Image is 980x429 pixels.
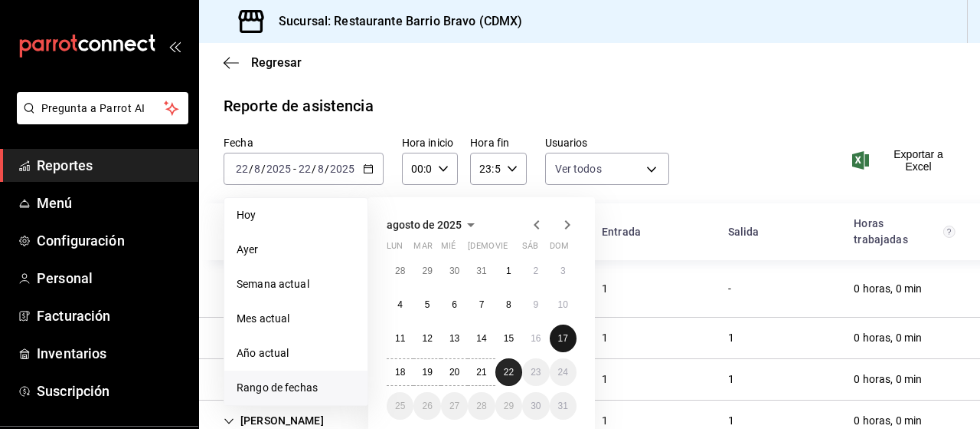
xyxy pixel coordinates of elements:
[449,401,459,411] abbr: 27 de agosto de 2025
[37,305,186,326] span: Facturación
[495,241,508,257] abbr: viernes
[495,358,522,386] button: 22 de agosto de 2025
[199,260,980,318] div: Row
[441,257,468,285] button: 30 de julio de 2025
[237,345,355,361] span: Año actual
[590,218,716,246] div: HeadCell
[387,219,462,231] span: agosto de 2025
[199,359,980,401] div: Row
[41,101,165,117] span: Pregunta a Parrot AI
[387,257,413,285] button: 28 de julio de 2025
[531,367,541,378] abbr: 23 de agosto de 2025
[533,266,538,276] abbr: 2 de agosto de 2025
[211,218,463,246] div: HeadCell
[249,163,253,175] span: /
[422,367,432,378] abbr: 19 de agosto de 2025
[468,291,495,318] button: 7 de agosto de 2025
[468,257,495,285] button: 31 de julio de 2025
[413,241,432,257] abbr: martes
[425,299,430,310] abbr: 5 de agosto de 2025
[716,365,746,394] div: Cell
[716,218,842,246] div: HeadCell
[545,137,670,148] label: Usuarios
[387,392,413,420] button: 25 de agosto de 2025
[387,291,413,318] button: 4 de agosto de 2025
[395,266,405,276] abbr: 28 de julio de 2025
[841,275,934,303] div: Cell
[441,325,468,352] button: 13 de agosto de 2025
[441,358,468,386] button: 20 de agosto de 2025
[441,392,468,420] button: 27 de agosto de 2025
[476,367,486,378] abbr: 21 de agosto de 2025
[550,257,577,285] button: 3 de agosto de 2025
[235,163,249,175] input: --
[476,401,486,411] abbr: 28 de agosto de 2025
[449,367,459,378] abbr: 20 de agosto de 2025
[251,55,302,70] span: Regresar
[413,392,440,420] button: 26 de agosto de 2025
[422,266,432,276] abbr: 29 de julio de 2025
[413,325,440,352] button: 12 de agosto de 2025
[841,210,968,254] div: HeadCell
[413,291,440,318] button: 5 de agosto de 2025
[506,266,511,276] abbr: 1 de agosto de 2025
[504,367,514,378] abbr: 22 de agosto de 2025
[211,365,336,394] div: Cell
[266,163,292,175] input: ----
[17,92,188,124] button: Pregunta a Parrot AI
[855,148,955,173] button: Exportar a Excel
[522,241,538,257] abbr: sábado
[943,226,955,238] svg: El total de horas trabajadas por usuario es el resultado de la suma redondeada del registro de ho...
[550,325,577,352] button: 17 de agosto de 2025
[506,299,511,310] abbr: 8 de agosto de 2025
[504,333,514,344] abbr: 15 de agosto de 2025
[199,318,980,359] div: Row
[237,207,355,223] span: Hoy
[422,401,432,411] abbr: 26 de agosto de 2025
[293,163,296,175] span: -
[329,163,355,175] input: ----
[716,324,746,352] div: Cell
[397,299,403,310] abbr: 4 de agosto de 2025
[37,230,186,251] span: Configuración
[716,275,743,303] div: Cell
[452,299,457,310] abbr: 6 de agosto de 2025
[522,325,549,352] button: 16 de agosto de 2025
[317,163,325,175] input: --
[558,299,568,310] abbr: 10 de agosto de 2025
[199,203,980,260] div: Head
[413,257,440,285] button: 29 de julio de 2025
[325,163,329,175] span: /
[37,381,186,401] span: Suscripción
[522,392,549,420] button: 30 de agosto de 2025
[449,333,459,344] abbr: 13 de agosto de 2025
[387,358,413,386] button: 18 de agosto de 2025
[441,291,468,318] button: 6 de agosto de 2025
[495,325,522,352] button: 15 de agosto de 2025
[395,333,405,344] abbr: 11 de agosto de 2025
[560,266,566,276] abbr: 3 de agosto de 2025
[237,380,355,396] span: Rango de fechas
[413,358,440,386] button: 19 de agosto de 2025
[476,266,486,276] abbr: 31 de julio de 2025
[237,276,355,292] span: Semana actual
[11,111,188,127] a: Pregunta a Parrot AI
[550,291,577,318] button: 10 de agosto de 2025
[558,367,568,378] abbr: 24 de agosto de 2025
[841,365,934,394] div: Cell
[558,333,568,344] abbr: 17 de agosto de 2025
[387,216,480,234] button: agosto de 2025
[237,311,355,327] span: Mes actual
[495,257,522,285] button: 1 de agosto de 2025
[266,12,522,31] h3: Sucursal: Restaurante Barrio Bravo (CDMX)
[479,299,485,310] abbr: 7 de agosto de 2025
[395,367,405,378] abbr: 18 de agosto de 2025
[224,94,374,117] div: Reporte de asistencia
[555,161,602,177] span: Ver todos
[211,275,336,303] div: Cell
[495,291,522,318] button: 8 de agosto de 2025
[37,155,186,176] span: Reportes
[470,137,526,148] label: Hora fin
[522,257,549,285] button: 2 de agosto de 2025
